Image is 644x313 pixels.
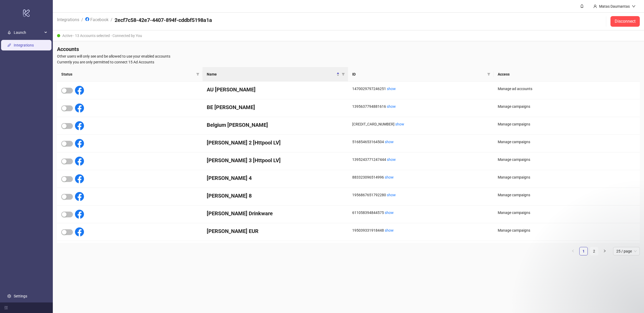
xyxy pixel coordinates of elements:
span: user [593,4,597,8]
li: Previous Page [569,247,577,255]
a: Integrations [14,43,34,47]
button: left [569,247,577,255]
span: filter [342,73,345,76]
div: Page Size [613,247,640,255]
a: show [387,193,396,197]
div: Manage campaigns [498,157,636,162]
span: right [603,249,606,253]
div: Manage campaigns [498,104,636,109]
li: / [81,16,83,26]
h4: [PERSON_NAME] 8 [207,192,344,199]
a: 2 [590,247,598,255]
li: 1 [579,247,588,255]
div: Manage campaigns [498,227,636,233]
th: Access [493,67,640,82]
span: Currently you are only permitted to connect 15 Ad Accounts [57,59,640,65]
div: Manage campaigns [498,139,636,145]
h4: 2ecf7c58-42e7-4407-894f-cddbf5198a1a [115,16,212,24]
a: show [387,87,396,91]
span: menu-fold [4,306,8,310]
li: Next Page [600,247,609,255]
h4: Belgium [PERSON_NAME] [207,121,344,129]
h4: [PERSON_NAME] EUR [207,227,344,235]
div: 883323096514996 [352,174,489,180]
li: 2 [590,247,598,255]
a: show [385,211,394,215]
a: show [387,104,396,109]
div: Manage campaigns [498,192,636,198]
a: show [387,157,396,162]
div: 1956867651792280 [352,192,489,198]
span: ID [352,71,485,77]
div: 1470029797246251 [352,86,489,92]
div: Manage campaigns [498,174,636,180]
th: Name [203,67,348,82]
span: filter [195,70,200,78]
div: Matas Daumantas [597,3,632,9]
a: Integrations [56,16,80,22]
div: Manage campaigns [498,121,636,127]
span: filter [196,73,199,76]
span: Name [207,71,335,77]
div: 1395243771247444 [352,157,489,162]
li: / [111,16,112,26]
a: show [385,140,394,144]
span: rocket [7,31,11,34]
span: 25 / page [616,247,637,255]
div: [CREDIT_CARD_NUMBER] [352,121,489,127]
span: filter [486,70,491,78]
a: Facebook [84,16,110,22]
a: Settings [14,294,27,298]
div: 195039331918448 [352,227,489,233]
span: filter [487,73,490,76]
h4: BE [PERSON_NAME] [207,104,344,111]
div: 516854653164504 [352,139,489,145]
span: Status [61,71,194,77]
h4: [PERSON_NAME] Drinkware [207,210,344,217]
span: Launch [14,27,43,38]
h4: [PERSON_NAME] 4 [207,174,344,182]
div: Manage ad accounts [498,86,636,92]
div: Manage campaigns [498,210,636,216]
span: Other users will only see and be allowed to use your enabled accounts [57,53,640,59]
h4: AU [PERSON_NAME] [207,86,344,93]
h4: [PERSON_NAME] 3 [Httpool LV] [207,157,344,164]
a: show [395,122,404,126]
a: show [385,228,394,232]
a: show [385,175,394,179]
h4: [PERSON_NAME] 2 [Httpool LV] [207,139,344,146]
span: left [571,249,575,253]
button: right [600,247,609,255]
button: Disconnect [610,16,640,27]
a: 1 [580,247,587,255]
div: 611058394844575 [352,210,489,216]
span: filter [341,70,346,78]
div: Active - 13 Accounts selected - Connected by You [53,30,644,41]
div: 1395637794881616 [352,104,489,109]
span: Disconnect [615,19,636,24]
span: down [632,4,636,8]
h4: Accounts [57,45,640,53]
span: bell [580,4,584,8]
